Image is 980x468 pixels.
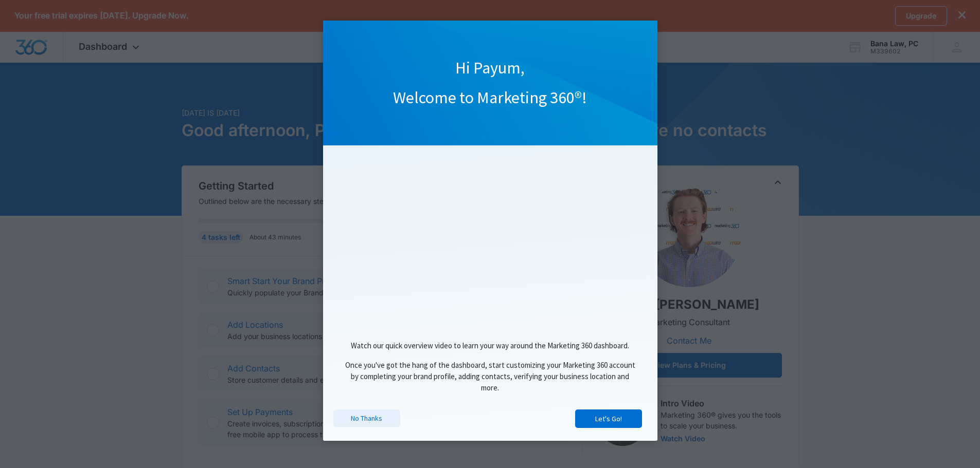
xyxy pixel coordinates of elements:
[345,360,635,393] span: Once you've got the hang of the dashboard, start customizing your Marketing 360 account by comple...
[323,87,657,109] h1: Welcome to Marketing 360®!
[351,341,629,350] span: Watch our quick overview video to learn your way around the Marketing 360 dashboard.
[575,409,642,428] a: Let's Go!
[333,409,400,427] a: No Thanks
[323,58,657,79] h1: Hi Payum,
